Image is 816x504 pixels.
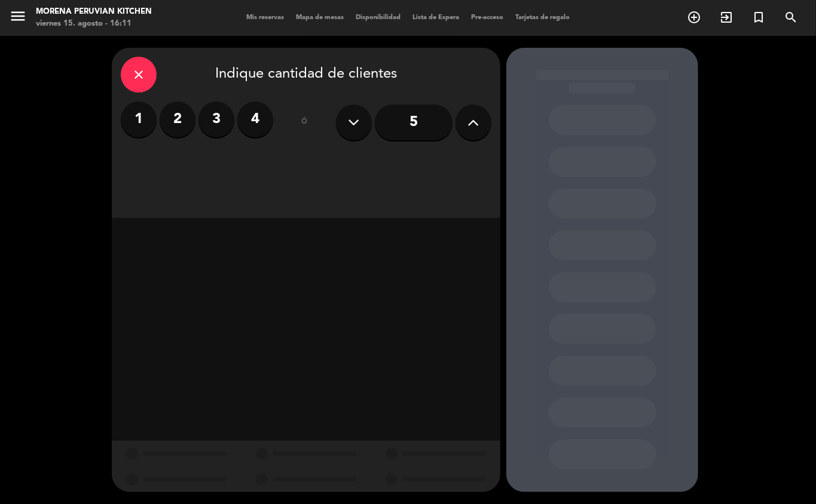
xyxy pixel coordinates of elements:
i: search [784,10,798,24]
span: Pre-acceso [465,14,509,21]
i: close [132,67,146,82]
span: Lista de Espera [407,14,465,21]
span: Mis reservas [240,14,290,21]
div: ó [285,102,324,143]
span: Disponibilidad [350,14,407,21]
i: add_circle_outline [687,10,701,24]
label: 1 [121,102,157,137]
span: Tarjetas de regalo [509,14,576,21]
div: Indique cantidad de clientes [121,57,491,93]
button: menu [9,7,27,29]
label: 3 [198,102,234,137]
i: exit_to_app [719,10,734,24]
label: 4 [237,102,273,137]
span: Mapa de mesas [290,14,350,21]
div: viernes 15. agosto - 16:11 [36,18,152,30]
i: menu [9,7,27,25]
label: 2 [160,102,195,137]
div: Morena Peruvian Kitchen [36,6,152,18]
i: turned_in_not [751,10,766,24]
